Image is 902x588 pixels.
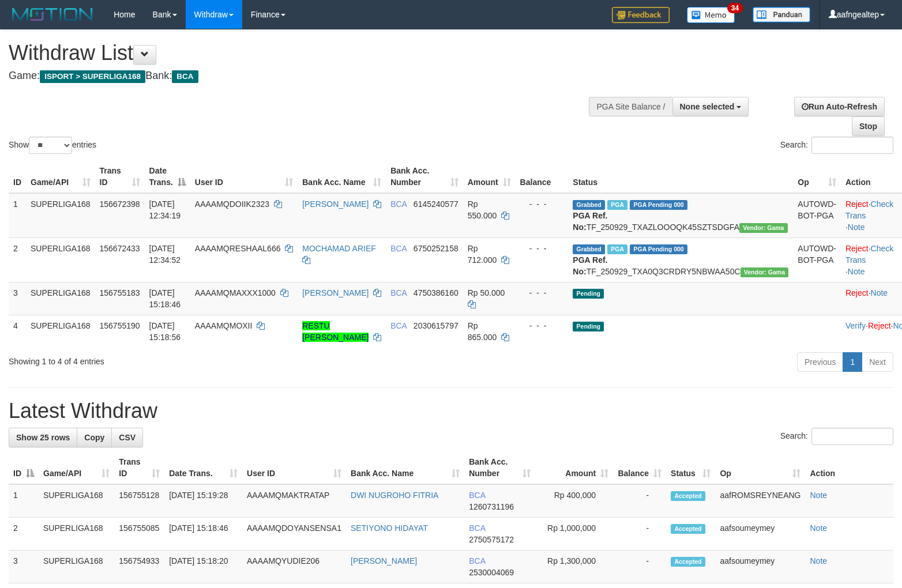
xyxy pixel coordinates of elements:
span: BCA [469,491,485,500]
span: ISPORT > SUPERLIGA168 [40,70,145,83]
img: MOTION_logo.png [9,6,96,23]
th: Date Trans.: activate to sort column descending [145,160,190,193]
a: Previous [797,352,843,372]
a: Next [862,352,893,372]
td: SUPERLIGA168 [26,282,95,315]
span: PGA Pending [630,200,687,210]
td: 156754933 [114,551,164,583]
td: Rp 1,300,000 [535,551,613,583]
span: BCA [172,70,198,83]
div: - - - [520,320,564,331]
img: panduan.png [753,7,810,22]
td: AUTOWD-BOT-PGA [793,193,841,238]
th: Action [805,451,893,484]
th: Bank Acc. Name: activate to sort column ascending [298,160,386,193]
a: Reject [845,244,869,253]
td: [DATE] 15:18:20 [164,551,242,583]
a: Show 25 rows [9,428,77,447]
td: AAAAMQYUDIE206 [242,551,346,583]
a: 1 [843,352,862,372]
span: [DATE] 15:18:56 [149,321,181,342]
a: [PERSON_NAME] [302,199,369,209]
span: AAAAMQDOIIK2323 [195,199,269,209]
th: Status [568,160,793,193]
th: Op: activate to sort column ascending [793,160,841,193]
a: Reject [868,321,891,330]
span: AAAAMQMOXII [195,321,253,330]
span: Accepted [671,491,705,501]
td: SUPERLIGA168 [39,484,114,518]
span: Show 25 rows [16,433,70,442]
td: 156755128 [114,484,164,518]
span: Accepted [671,557,705,567]
a: [PERSON_NAME] [351,556,417,566]
button: None selected [672,97,749,116]
a: MOCHAMAD ARIEF [302,244,376,253]
td: SUPERLIGA168 [39,518,114,551]
div: Showing 1 to 4 of 4 entries [9,351,367,367]
label: Search: [780,428,893,445]
span: Marked by aafsoycanthlai [607,200,627,210]
a: [PERSON_NAME] [302,288,369,297]
td: SUPERLIGA168 [26,315,95,348]
span: [DATE] 12:34:19 [149,199,181,220]
th: Bank Acc. Name: activate to sort column ascending [346,451,464,484]
a: Verify [845,321,866,330]
span: BCA [390,199,407,209]
td: AUTOWD-BOT-PGA [793,238,841,282]
span: Rp 50.000 [468,288,505,297]
a: Note [848,223,865,232]
span: 156755183 [100,288,140,297]
th: Amount: activate to sort column ascending [463,160,516,193]
a: Check Trans [845,199,893,220]
td: TF_250929_TXAZLOOOQK45SZTSDGFA [568,193,793,238]
span: AAAAMQRESHAAL666 [195,244,281,253]
td: 156755085 [114,518,164,551]
input: Search: [811,428,893,445]
th: Trans ID: activate to sort column ascending [114,451,164,484]
span: None selected [680,102,735,111]
th: Bank Acc. Number: activate to sort column ascending [386,160,463,193]
a: SETIYONO HIDAYAT [351,523,428,533]
span: Accepted [671,524,705,534]
td: [DATE] 15:19:28 [164,484,242,518]
td: AAAAMQDOYANSENSA1 [242,518,346,551]
td: AAAAMQMAKTRATAP [242,484,346,518]
h1: Latest Withdraw [9,399,893,423]
th: Trans ID: activate to sort column ascending [95,160,145,193]
span: BCA [390,288,407,297]
td: 3 [9,551,39,583]
a: Reject [845,199,869,209]
td: 1 [9,484,39,518]
span: Copy 6750252158 to clipboard [414,244,458,253]
a: Note [810,523,827,533]
span: Copy 4750386160 to clipboard [414,288,458,297]
th: User ID: activate to sort column ascending [242,451,346,484]
td: 2 [9,518,39,551]
span: [DATE] 15:18:46 [149,288,181,309]
span: 156672433 [100,244,140,253]
td: aafROMSREYNEANG [715,484,805,518]
span: Grabbed [573,244,605,254]
span: 156755190 [100,321,140,330]
span: PGA Pending [630,244,687,254]
span: BCA [390,244,407,253]
span: CSV [119,433,136,442]
a: Note [871,288,888,297]
span: Copy 6145240577 to clipboard [414,199,458,209]
span: AAAAMQMAXXX1000 [195,288,276,297]
a: CSV [111,428,143,447]
b: PGA Ref. No: [573,255,607,276]
td: aafsoumeymey [715,551,805,583]
span: Pending [573,322,604,331]
a: Stop [852,116,885,136]
div: PGA Site Balance / [589,97,672,116]
span: Rp 865.000 [468,321,497,342]
div: - - - [520,243,564,254]
span: Copy 2030615797 to clipboard [414,321,458,330]
img: Feedback.jpg [612,7,670,23]
td: 1 [9,193,26,238]
td: [DATE] 15:18:46 [164,518,242,551]
th: Date Trans.: activate to sort column ascending [164,451,242,484]
td: SUPERLIGA168 [39,551,114,583]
